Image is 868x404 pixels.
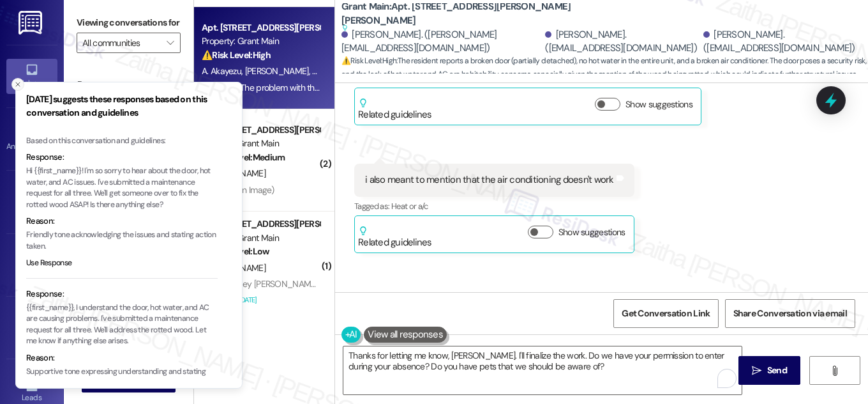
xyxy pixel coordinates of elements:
div: Property: Grant Main [202,35,320,48]
div: Apt. [STREET_ADDRESS][PERSON_NAME][PERSON_NAME] [202,123,320,137]
strong: ⚠️ Risk Level: High [202,49,271,61]
div: Apt. [STREET_ADDRESS][PERSON_NAME] [202,217,320,231]
input: All communities [82,33,160,53]
span: [PERSON_NAME] [202,262,266,274]
a: Insights • [6,247,57,282]
div: 1:04 PM: (An Image) [202,184,274,196]
textarea: To enrich screen reader interactions, please activate Accessibility in Grammarly extension settings [343,346,742,394]
div: Tagged as: [354,197,634,215]
label: Show suggestions [558,226,625,239]
button: Close toast [11,78,24,91]
strong: 🔧 Risk Level: Medium [202,151,285,163]
label: Viewing conversations for [77,13,181,33]
button: Share Conversation via email [725,299,855,328]
label: Show suggestions [625,98,692,111]
button: Get Conversation Link [613,299,718,328]
div: Apt. [STREET_ADDRESS][PERSON_NAME][PERSON_NAME] [202,21,320,35]
a: Site Visit • [6,185,57,219]
span: : The resident reports a broken door (partially detached), no hot water in the entire unit, and a... [341,54,868,82]
div: Response: [26,288,218,300]
div: i also meant to mention that the air conditioning doesn't work [365,173,614,187]
i:  [752,366,761,376]
span: [PERSON_NAME] [245,65,313,77]
span: Get Conversation Link [622,307,710,320]
button: Use Response [26,258,72,269]
p: {{first_name}}, I understand the door, hot water, and AC are causing problems. I've submitted a m... [26,302,218,347]
img: ResiDesk Logo [19,11,45,35]
span: Send [767,364,787,377]
div: [PERSON_NAME]. ([EMAIL_ADDRESS][DOMAIN_NAME]) [545,28,700,56]
div: Property: Grant Main [202,231,320,245]
div: Related guidelines [358,98,432,121]
h3: [DATE] suggests these responses based on this conversation and guidelines [26,93,218,120]
span: [PERSON_NAME] [202,167,266,179]
div: Response: [26,151,218,164]
div: Reason: [26,215,218,228]
strong: ⚠️ Risk Level: High [341,56,396,66]
div: [PERSON_NAME]. ([PERSON_NAME][EMAIL_ADDRESS][DOMAIN_NAME]) [341,28,542,56]
p: Hi {{first_name}}! I'm so sorry to hear about the door, hot water, and AC issues. I've submitted ... [26,166,218,210]
p: Supportive tone expressing understanding and stating action taken. [26,366,218,389]
a: Inbox [6,59,57,93]
div: Based on this conversation and guidelines: [26,136,218,147]
span: A. Akayezu [202,65,245,77]
div: Reason: [26,352,218,364]
div: Related guidelines [358,226,432,249]
a: Buildings [6,310,57,345]
i:  [167,38,174,48]
p: Friendly tone acknowledging the issues and stating action taken. [26,229,218,252]
i:  [830,366,839,376]
strong: 💡 Risk Level: Low [202,245,269,257]
span: Share Conversation via email [733,307,847,320]
div: Property: Grant Main [202,137,320,150]
div: Archived on [DATE] [200,292,321,308]
button: Send [738,356,800,385]
div: [PERSON_NAME]. ([EMAIL_ADDRESS][DOMAIN_NAME]) [703,28,858,56]
span: Heat or a/c [391,201,428,212]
